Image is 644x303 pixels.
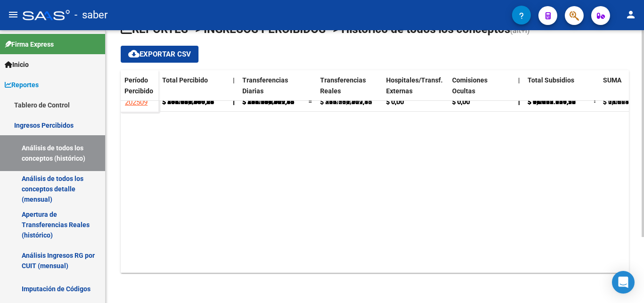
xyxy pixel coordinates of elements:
[128,50,191,58] span: Exportar CSV
[233,76,235,84] span: |
[518,98,520,106] span: |
[162,76,208,84] span: Total Percibido
[452,76,487,95] span: Comisiones Ocultas
[233,98,234,106] span: |
[8,9,19,20] mat-icon: menu
[229,70,239,110] datatable-header-cell: |
[603,98,621,106] span: $ 0,00
[308,98,312,106] span: =
[518,76,520,84] span: |
[242,76,288,95] span: Transferencias Diarias
[594,98,597,106] span: =
[528,76,574,84] span: Total Subsidios
[242,98,294,106] span: $ 277.607.702,40
[5,80,39,90] span: Reportes
[603,76,621,84] span: SUMA
[162,98,214,106] strong: $ 305.683.716,23
[514,70,524,110] datatable-header-cell: |
[5,39,54,49] span: Firma Express
[239,70,305,110] datatable-header-cell: Transferencias Diarias
[5,59,29,70] span: Inicio
[452,98,470,106] span: $ 0,00
[121,70,158,110] datatable-header-cell: Período Percibido
[316,70,382,110] datatable-header-cell: Transferencias Reales
[128,48,140,59] mat-icon: cloud_download
[612,271,635,294] div: Open Intercom Messenger
[125,98,148,106] span: 202509
[320,76,366,95] span: Transferencias Reales
[382,70,448,110] datatable-header-cell: Hospitales/Transf. Externas
[625,9,636,20] mat-icon: person
[510,26,530,35] span: (alt+i)
[124,76,153,95] span: Período Percibido
[528,98,545,106] span: $ 0,00
[74,5,107,25] span: - saber
[386,76,443,95] span: Hospitales/Transf. Externas
[448,70,514,110] datatable-header-cell: Comisiones Ocultas
[320,98,372,106] span: $ 277.607.702,40
[121,46,198,63] button: Exportar CSV
[524,70,590,110] datatable-header-cell: Total Subsidios
[386,98,404,106] span: $ 0,00
[158,70,229,110] datatable-header-cell: Total Percibido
